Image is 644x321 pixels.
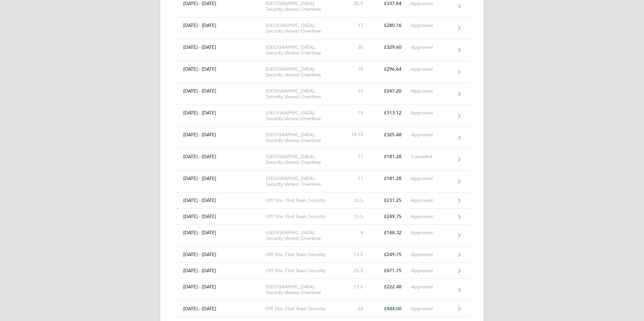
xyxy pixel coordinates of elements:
div: [DATE] - [DATE] [174,252,266,257]
div: Cancelled [411,154,452,159]
div: [DATE] - [DATE] [174,88,266,94]
div: £280.16 [373,23,411,28]
div: £181.28 [373,154,411,159]
div: Off Site, First Team Security [266,268,343,274]
div: 11 [343,176,373,181]
div: [GEOGRAPHIC_DATA], Security (Amex) Overtime [266,88,343,100]
div: 25.5 [343,268,373,274]
div: Approved [411,66,452,72]
div: Approved [411,132,452,138]
div: [GEOGRAPHIC_DATA], Security (Amex) Overtime [266,23,343,34]
div: 20 [343,44,373,50]
div: £325.48 [373,132,411,138]
div: [DATE] - [DATE] [174,66,266,72]
div: 15 [343,88,373,94]
div: [DATE] - [DATE] [174,230,266,236]
div: 17 [343,23,373,28]
div: [GEOGRAPHIC_DATA], Security (Amex) Overtime [266,110,343,121]
div: 12.5 [343,198,373,203]
div: [DATE] - [DATE] [174,23,266,28]
div: [DATE] - [DATE] [174,306,266,312]
a: [DATE] - [DATE]Off Site, First Team Security12.5£231.25Approved [174,192,470,209]
div: £247.20 [373,88,411,94]
a: [DATE] - [DATE][GEOGRAPHIC_DATA], Security (Amex) Overtime19.75£325.48Approved [174,127,470,149]
div: £181.28 [373,176,411,181]
div: Approved [411,306,452,312]
a: [DATE] - [DATE][GEOGRAPHIC_DATA], Security (Amex) Overtime15£247.20Approved [174,83,470,105]
div: 24 [343,306,373,312]
a: [DATE] - [DATE][GEOGRAPHIC_DATA], Security (Amex) Overtime18£296.64Approved [174,61,470,83]
div: 19.75 [343,132,373,138]
div: Approved [411,88,452,94]
div: £231.25 [373,198,411,203]
div: [GEOGRAPHIC_DATA], Security (Amex) Overtime [266,44,343,56]
div: £249.75 [373,214,411,219]
a: [DATE] - [DATE][GEOGRAPHIC_DATA], Security (Amex) Overtime17£280.16Approved [174,17,470,39]
div: [GEOGRAPHIC_DATA], Security (Amex) Overtime [266,66,343,78]
div: 18 [343,66,373,72]
div: Off Site, First Team Security [266,252,343,257]
a: [DATE] - [DATE][GEOGRAPHIC_DATA], Security (Amex) Overtime20£329.60Approved [174,39,470,61]
div: [DATE] - [DATE] [174,284,266,290]
div: 13.5 [343,214,373,219]
div: £148.32 [373,230,411,236]
div: £471.75 [373,268,411,274]
div: [DATE] - [DATE] [174,1,266,6]
div: Approved [411,1,452,6]
div: [DATE] - [DATE] [174,110,266,116]
a: [DATE] - [DATE]Off Site, First Team Security13.5£249.75Approved [174,247,470,263]
div: Approved [411,268,452,274]
div: Approved [411,176,452,181]
a: [DATE] - [DATE][GEOGRAPHIC_DATA], Security (Amex) Overtime11£181.28Cancelled [174,149,470,171]
div: Off Site, First Team Security [266,198,343,203]
div: [DATE] - [DATE] [174,214,266,219]
div: £444.00 [373,306,411,312]
div: [DATE] - [DATE] [174,132,266,138]
div: [DATE] - [DATE] [174,198,266,203]
div: £222.48 [373,284,411,290]
div: [GEOGRAPHIC_DATA], Security (Amex) Overtime [266,230,343,241]
a: [DATE] - [DATE][GEOGRAPHIC_DATA], Security (Amex) Overtime19£313.12Approved [174,105,470,127]
div: [GEOGRAPHIC_DATA], Security (Amex) Overtime [266,176,343,187]
div: Approved [411,252,452,257]
div: [DATE] - [DATE] [174,176,266,181]
div: 20.5 [343,1,373,6]
div: [DATE] - [DATE] [174,154,266,159]
a: [DATE] - [DATE][GEOGRAPHIC_DATA], Security (Amex) Overtime9£148.32Approved [174,225,470,247]
div: [GEOGRAPHIC_DATA], Security (Amex) Overtime [266,284,343,295]
div: 13.5 [343,284,373,290]
div: Off Site, First Team Security [266,306,343,312]
div: 11 [343,154,373,159]
div: 9 [343,230,373,236]
div: 13.5 [343,252,373,257]
div: Approved [411,23,452,28]
a: [DATE] - [DATE]Off Site, First Team Security24£444.00Approved [174,301,470,317]
div: £313.12 [373,110,411,116]
div: Approved [411,284,452,290]
div: Approved [411,230,452,236]
div: Off Site, First Team Security [266,214,343,219]
a: [DATE] - [DATE]Off Site, First Team Security25.5£471.75Approved [174,263,470,279]
a: [DATE] - [DATE][GEOGRAPHIC_DATA], Security (Amex) Overtime11£181.28Approved [174,171,470,192]
div: [GEOGRAPHIC_DATA], Security (Amex) Overtime [266,132,343,143]
div: [DATE] - [DATE] [174,44,266,50]
div: £337.84 [373,1,411,6]
div: £329.60 [373,44,411,50]
div: [GEOGRAPHIC_DATA], Security (Amex) Overtime [266,1,343,12]
div: [GEOGRAPHIC_DATA], Security (Amex) Overtime [266,154,343,165]
div: Approved [411,198,452,203]
a: [DATE] - [DATE][GEOGRAPHIC_DATA], Security (Amex) Overtime13.5£222.48Approved [174,279,470,301]
a: [DATE] - [DATE]Off Site, First Team Security13.5£249.75Approved [174,209,470,225]
div: Approved [411,214,452,219]
div: 19 [343,110,373,116]
div: £296.64 [373,66,411,72]
div: Approved [411,110,452,116]
div: [DATE] - [DATE] [174,268,266,274]
div: £249.75 [373,252,411,257]
div: Approved [411,44,452,50]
